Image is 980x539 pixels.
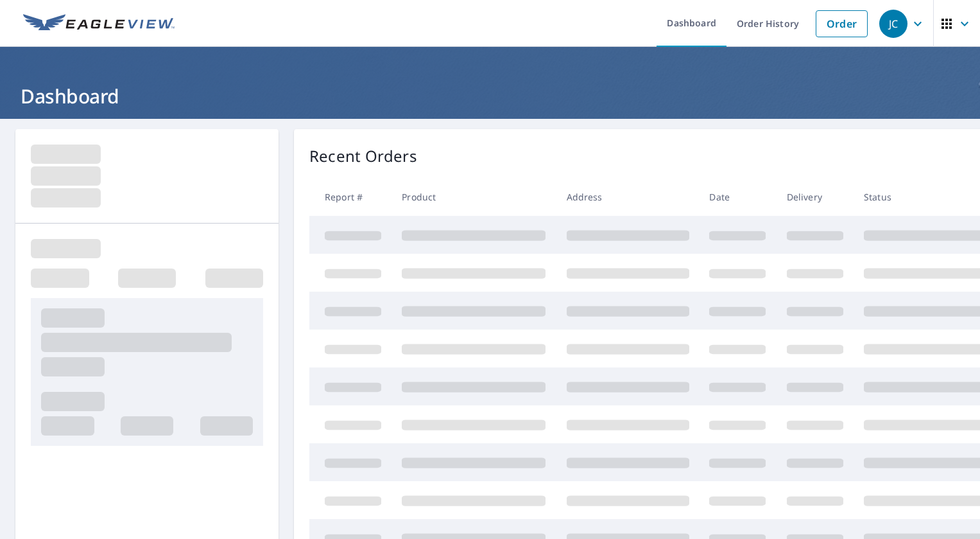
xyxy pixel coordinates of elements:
div: JC [879,10,907,38]
h1: Dashboard [15,83,965,109]
th: Delivery [777,178,854,216]
a: Order [816,10,868,37]
th: Product [391,178,556,216]
th: Date [699,178,776,216]
th: Report # [309,178,391,216]
p: Recent Orders [309,145,417,168]
th: Address [556,178,700,216]
img: EV Logo [23,14,175,33]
